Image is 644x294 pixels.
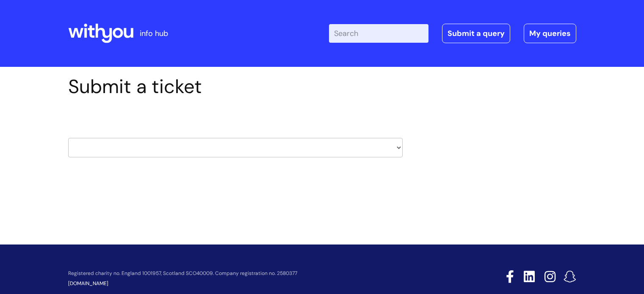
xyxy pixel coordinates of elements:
[68,280,108,287] a: [DOMAIN_NAME]
[68,271,446,276] p: Registered charity no. England 1001957, Scotland SCO40009. Company registration no. 2580377
[68,75,403,98] h1: Submit a ticket
[140,27,168,40] p: info hub
[524,24,576,43] a: My queries
[442,24,510,43] a: Submit a query
[329,24,428,43] input: Search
